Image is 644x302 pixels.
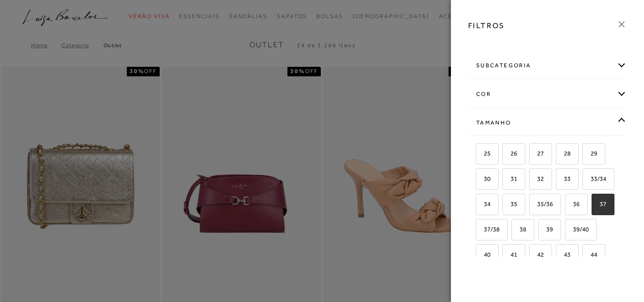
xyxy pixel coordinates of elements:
span: 29 [583,150,597,157]
input: 27 [528,150,537,160]
input: 40 [474,251,484,261]
input: 39 [537,226,546,236]
span: 38 [512,226,526,233]
input: 44 [581,251,591,261]
span: 35/36 [530,200,553,208]
input: 39/40 [563,226,573,236]
span: 25 [477,150,491,157]
span: 33 [557,175,571,182]
span: 39 [539,226,553,233]
input: 31 [501,176,511,185]
input: 33/34 [581,176,591,185]
input: 34 [474,201,484,210]
input: 37 [590,201,600,210]
span: 28 [557,150,571,157]
div: cor [469,82,626,107]
input: 37/38 [474,226,484,236]
span: 43 [557,251,571,258]
span: 32 [530,175,544,182]
span: 27 [530,150,544,157]
input: 30 [474,176,484,185]
span: 37 [593,200,606,208]
span: 42 [530,251,544,258]
span: 31 [503,175,517,182]
span: 37/38 [477,226,500,233]
input: 38 [510,226,520,236]
input: 29 [581,150,591,160]
h3: FILTROS [468,20,505,31]
input: 36 [563,201,573,210]
span: 34 [477,200,491,208]
input: 25 [474,150,484,160]
input: 42 [528,251,537,261]
span: 41 [503,251,517,258]
input: 32 [528,176,537,185]
span: 26 [503,150,517,157]
span: 35 [503,200,517,208]
div: Tamanho [469,110,626,135]
input: 28 [554,150,564,160]
span: 30 [477,175,491,182]
span: 33/34 [583,175,606,182]
input: 41 [501,251,511,261]
span: 36 [566,200,580,208]
span: 39/40 [566,226,589,233]
span: 44 [583,251,597,258]
span: 40 [477,251,491,258]
input: 33 [554,176,564,185]
input: 43 [554,251,564,261]
input: 35 [501,201,511,210]
div: subcategoria [469,53,626,78]
input: 26 [501,150,511,160]
input: 35/36 [528,201,537,210]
